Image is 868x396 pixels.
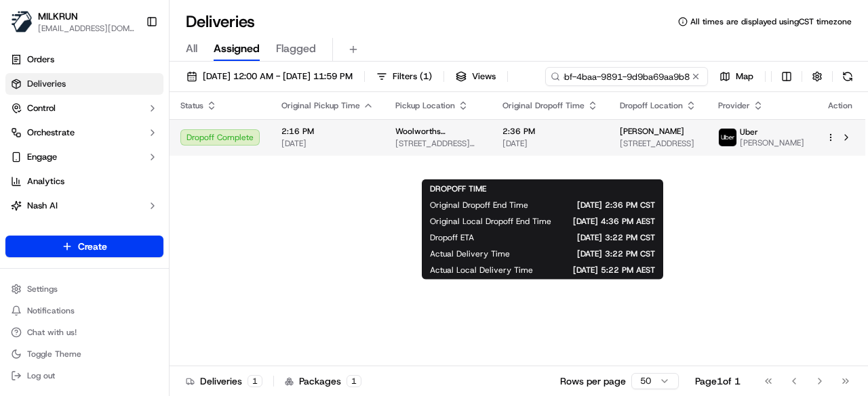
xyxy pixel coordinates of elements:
[838,67,857,86] button: Refresh
[27,151,57,163] span: Engage
[420,70,432,83] span: ( 1 )
[560,374,626,388] p: Rows per page
[430,200,528,211] span: Original Dropoff End Time
[285,374,361,388] div: Packages
[740,127,758,137] span: Uber
[5,73,163,95] a: Deliveries
[180,67,359,86] button: [DATE] 12:00 AM - [DATE] 11:59 PM
[5,301,163,320] button: Notifications
[5,171,163,192] a: Analytics
[281,100,360,111] span: Original Pickup Time
[395,100,455,111] span: Pickup Location
[393,70,432,83] span: Filters
[736,70,753,83] span: Map
[532,248,655,259] span: [DATE] 3:22 PM CST
[78,240,107,253] span: Create
[370,67,438,86] button: Filters(1)
[38,9,78,23] button: MILKRUN
[27,53,54,66] span: Orders
[27,305,75,316] span: Notifications
[719,129,736,146] img: uber-new-logo.jpeg
[5,219,163,241] a: Product Catalog
[5,323,163,342] button: Chat with us!
[5,122,163,144] button: Orchestrate
[5,49,163,70] a: Orders
[502,138,598,149] span: [DATE]
[430,183,486,194] span: DROPOFF TIME
[186,41,197,57] span: All
[27,284,58,294] span: Settings
[395,138,481,149] span: [STREET_ADDRESS][PERSON_NAME][PERSON_NAME]
[620,126,684,137] span: [PERSON_NAME]
[472,70,496,83] span: Views
[180,100,203,111] span: Status
[713,67,759,86] button: Map
[11,11,33,32] img: MILKRUN
[214,41,260,57] span: Assigned
[27,78,66,90] span: Deliveries
[5,366,163,385] button: Log out
[620,138,696,149] span: [STREET_ADDRESS]
[27,127,75,139] span: Orchestrate
[502,126,598,137] span: 2:36 PM
[5,236,163,257] button: Create
[27,175,64,188] span: Analytics
[690,16,852,27] span: All times are displayed using CST timezone
[826,100,854,111] div: Action
[5,195,163,217] button: Nash AI
[555,265,655,276] span: [DATE] 5:22 PM AEST
[430,216,551,227] span: Original Local Dropoff End Time
[203,70,353,83] span: [DATE] 12:00 AM - [DATE] 11:59 PM
[38,23,135,34] button: [EMAIL_ADDRESS][DOMAIN_NAME]
[5,345,163,364] button: Toggle Theme
[496,232,655,243] span: [DATE] 3:22 PM CST
[5,146,163,168] button: Engage
[395,126,481,137] span: Woolworths Supermarket AU - [PERSON_NAME][GEOGRAPHIC_DATA]
[545,67,708,86] input: Type to search
[620,100,683,111] span: Dropoff Location
[27,349,81,359] span: Toggle Theme
[430,248,510,259] span: Actual Delivery Time
[281,138,374,149] span: [DATE]
[550,200,655,211] span: [DATE] 2:36 PM CST
[573,216,655,227] span: [DATE] 4:36 PM AEST
[27,370,55,381] span: Log out
[27,102,56,114] span: Control
[695,374,741,388] div: Page 1 of 1
[248,375,262,387] div: 1
[718,100,750,111] span: Provider
[186,11,255,32] h1: Deliveries
[27,224,92,236] span: Product Catalog
[5,97,163,119] button: Control
[430,265,533,276] span: Actual Local Delivery Time
[5,280,163,299] button: Settings
[740,137,804,148] span: [PERSON_NAME]
[27,327,77,338] span: Chat with us!
[5,5,140,38] button: MILKRUNMILKRUN[EMAIL_ADDRESS][DOMAIN_NAME]
[450,67,502,86] button: Views
[430,232,474,243] span: Dropoff ETA
[27,200,58,212] span: Nash AI
[186,374,262,388] div: Deliveries
[281,126,374,137] span: 2:16 PM
[347,375,361,387] div: 1
[276,41,316,57] span: Flagged
[502,100,585,111] span: Original Dropoff Time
